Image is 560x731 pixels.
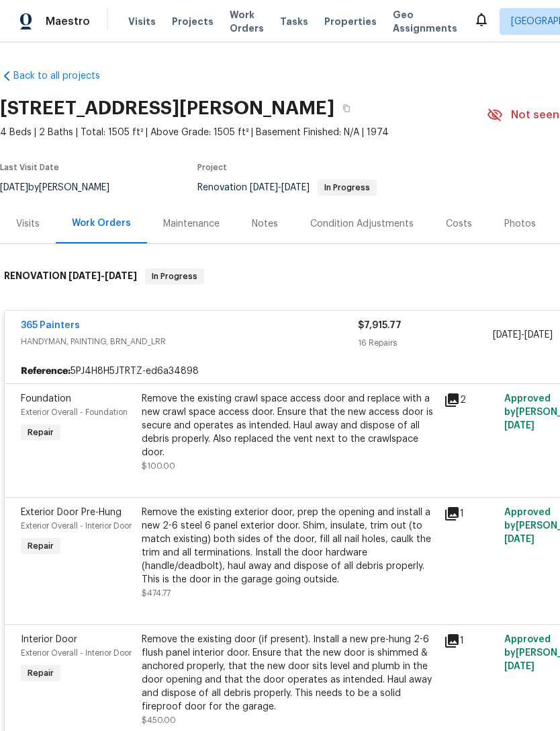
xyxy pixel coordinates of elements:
a: 365 Painters [21,321,80,330]
span: Foundation [21,394,71,403]
span: Project [197,163,227,171]
span: [DATE] [504,662,534,671]
div: Costs [446,217,472,231]
span: In Progress [319,184,375,192]
span: $7,915.77 [358,321,402,330]
span: [DATE] [281,183,310,192]
span: [DATE] [504,535,534,544]
span: [DATE] [493,330,521,340]
span: Projects [172,15,214,28]
div: Work Orders [72,217,131,230]
div: Notes [252,217,278,231]
span: Exterior Door Pre-Hung [21,508,122,517]
span: $100.00 [142,462,175,470]
span: HANDYMAN, PAINTING, BRN_AND_LRR [21,335,358,348]
div: 1 [444,633,496,649]
span: [DATE] [250,183,278,192]
span: - [250,183,310,192]
span: [DATE] [105,271,137,280]
div: Remove the existing exterior door, prep the opening and install a new 2-6 steel 6 panel exterior ... [142,506,436,586]
span: Repair [22,666,59,680]
div: Remove the existing crawl space access door and replace with a new crawl space access door. Ensur... [142,392,436,459]
span: - [68,271,137,280]
span: Exterior Overall - Interior Door [21,649,132,657]
span: Work Orders [230,8,264,35]
span: Visits [128,15,156,28]
span: Tasks [280,17,308,26]
div: Remove the existing door (if present). Install a new pre-hung 2-6 flush panel interior door. Ensu... [142,633,436,714]
span: [DATE] [68,271,101,280]
span: In Progress [146,270,203,283]
span: [DATE] [504,421,534,430]
span: $450.00 [142,716,176,724]
div: 1 [444,506,496,522]
span: Exterior Overall - Foundation [21,408,128,416]
span: Geo Assignments [393,8,457,35]
span: Maestro [46,15,90,28]
span: Properties [324,15,377,28]
span: Interior Door [21,635,77,644]
div: Visits [16,217,40,231]
div: 16 Repairs [358,336,493,350]
div: Maintenance [163,217,220,231]
span: [DATE] [524,330,553,340]
div: Condition Adjustments [310,217,414,231]
span: Renovation [197,183,377,192]
span: $474.77 [142,589,171,597]
div: 2 [444,392,496,408]
span: Repair [22,426,59,439]
button: Copy Address [334,96,359,120]
div: Photos [504,217,536,231]
b: Reference: [21,364,71,378]
h6: RENOVATION [4,268,137,284]
span: Repair [22,539,59,553]
span: Exterior Overall - Interior Door [21,522,132,530]
span: - [493,328,553,342]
